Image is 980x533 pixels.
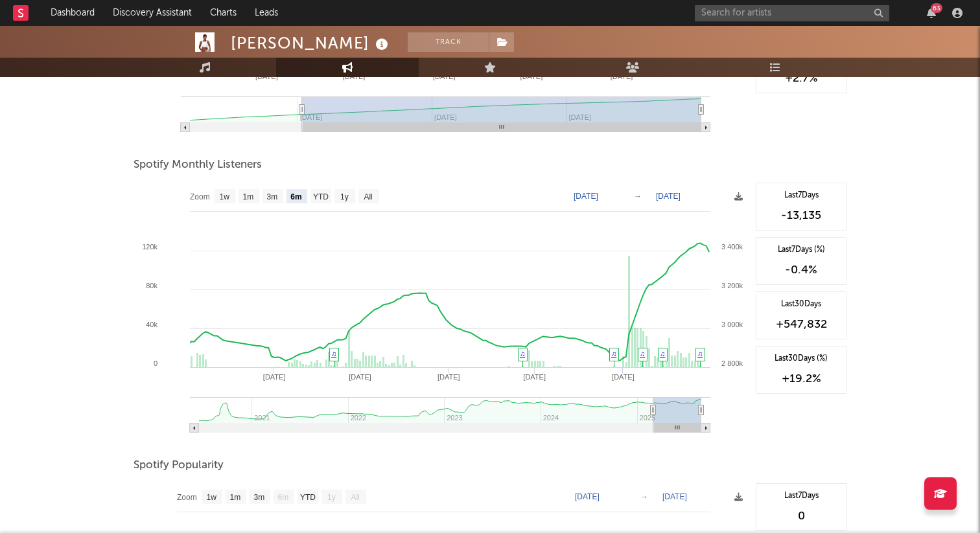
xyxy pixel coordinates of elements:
[523,373,546,381] text: [DATE]
[656,192,681,201] text: [DATE]
[146,321,157,328] text: 40k
[177,493,197,502] text: Zoom
[611,350,616,357] a: ♫
[763,71,839,86] div: +2.7 %
[408,32,489,52] button: Track
[662,492,687,501] text: [DATE]
[612,373,635,381] text: [DATE]
[154,359,157,367] text: 0
[721,359,743,367] text: 2 800k
[575,492,600,501] text: [DATE]
[313,192,329,201] text: YTD
[763,262,839,278] div: -0.4 %
[763,508,839,524] div: 0
[640,492,648,501] text: →
[190,192,210,201] text: Zoom
[660,350,665,357] a: ♫
[927,8,936,18] button: 63
[134,458,224,473] span: Spotify Popularity
[574,192,598,201] text: [DATE]
[721,321,743,328] text: 3 000k
[763,353,839,365] div: Last 30 Days (%)
[364,192,372,201] text: All
[340,192,349,201] text: 1y
[267,192,278,201] text: 3m
[634,192,642,201] text: →
[278,493,289,502] text: 6m
[331,350,336,357] a: ♫
[327,493,336,502] text: 1y
[721,282,743,289] text: 3 200k
[763,299,839,310] div: Last 30 Days
[300,493,316,502] text: YTD
[134,157,262,173] span: Spotify Monthly Listeners
[243,192,254,201] text: 1m
[230,493,241,502] text: 1m
[290,192,301,201] text: 6m
[697,350,703,357] a: ♫
[931,3,942,13] div: 63
[520,350,525,357] a: ♫
[207,493,217,502] text: 1w
[763,371,839,387] div: +19.2 %
[763,244,839,256] div: Last 7 Days (%)
[142,243,157,251] text: 120k
[146,282,157,289] text: 80k
[437,373,460,381] text: [DATE]
[721,243,743,251] text: 3 400k
[220,192,230,201] text: 1w
[254,493,265,502] text: 3m
[640,350,645,357] a: ♫
[231,32,391,54] div: [PERSON_NAME]
[763,190,839,201] div: Last 7 Days
[763,317,839,332] div: +547,832
[763,490,839,502] div: Last 7 Days
[695,5,889,21] input: Search for artists
[763,208,839,223] div: -13,135
[351,493,359,502] text: All
[263,373,286,381] text: [DATE]
[349,373,371,381] text: [DATE]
